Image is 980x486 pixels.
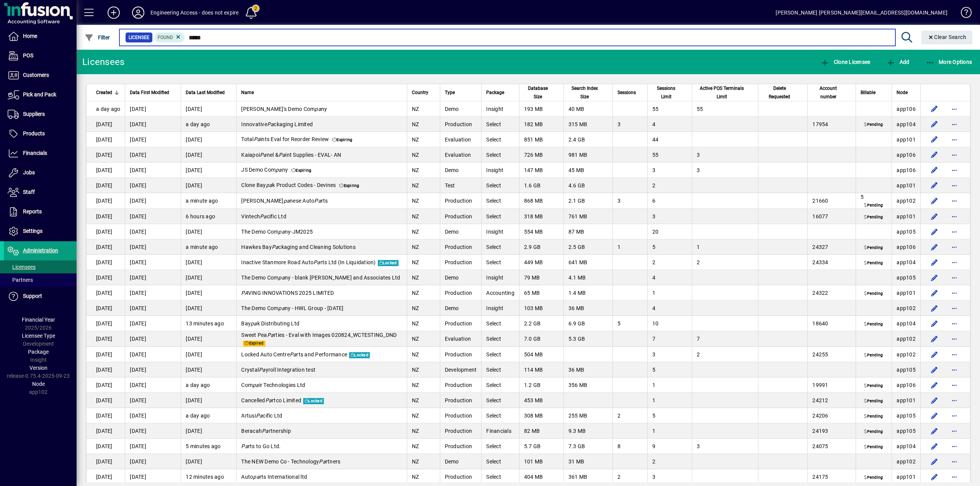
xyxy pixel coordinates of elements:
button: More options [948,179,960,192]
span: Staff [23,189,35,195]
span: Active POS Terminals Limit [697,84,746,101]
td: [DATE] [181,101,236,117]
span: Type [445,88,455,97]
td: 4.1 MB [563,270,612,285]
td: [DATE] [125,209,181,224]
button: More options [948,103,960,115]
td: 3 [612,117,647,132]
td: 44 [647,132,692,147]
td: 147 MB [519,163,563,178]
a: Financials [4,144,77,163]
em: pa [278,275,285,281]
td: Select [481,255,519,270]
span: Data Last Modified [186,88,225,97]
em: Pa [279,152,286,158]
button: More options [948,333,960,345]
button: Edit [928,118,941,130]
button: Add [884,55,911,69]
button: More options [948,348,960,361]
td: 868 MB [519,193,563,209]
span: Administration [23,247,58,254]
td: Production [440,239,482,255]
a: Products [4,124,77,143]
td: [DATE] [87,147,125,163]
td: NZ [407,178,440,193]
span: Package [486,88,504,97]
td: [DATE] [181,147,236,163]
button: More options [948,455,960,468]
td: 20 [647,224,692,239]
td: 5 [647,239,692,255]
span: Expiring [290,168,313,174]
span: Hawkes Bay ckaging and Cleaning Solutions [241,244,356,250]
button: Edit [928,133,941,146]
span: Licensee [129,34,149,41]
span: Expiring [331,137,354,143]
td: 21660 [807,193,856,209]
button: Edit [928,364,941,376]
td: [DATE] [125,101,181,117]
button: Edit [928,317,941,330]
span: app106.prod.infusionbusinesssoftware.com [897,106,916,112]
td: Select [481,193,519,209]
button: More options [948,379,960,391]
div: Sessions Limit [652,84,687,101]
td: 449 MB [519,255,563,270]
td: 193 MB [519,101,563,117]
span: Account number [812,84,844,101]
td: 4.6 GB [563,178,612,193]
a: Jobs [4,163,77,182]
span: Pending [862,245,884,251]
button: More options [948,118,960,130]
button: More options [948,241,960,253]
mat-chip: Found Status: Found [155,33,185,42]
button: More options [948,425,960,437]
td: 851 MB [519,132,563,147]
button: Edit [928,425,941,437]
td: [DATE] [87,270,125,285]
td: Production [440,117,482,132]
button: Edit [928,149,941,161]
td: Production [440,193,482,209]
span: Database Size [524,84,552,101]
span: app105.prod.infusionbusinesssoftware.com [897,275,916,281]
span: Suppliers [23,111,45,117]
button: More options [948,302,960,314]
td: [DATE] [87,255,125,270]
em: pa [266,182,273,188]
td: [DATE] [125,117,181,132]
em: Pa [272,244,279,250]
td: NZ [407,163,440,178]
div: Node [897,88,916,97]
td: 2.5 GB [563,239,612,255]
span: Partners [8,277,33,283]
div: Engineering Access - does not expire [150,7,238,19]
button: Edit [928,348,941,361]
td: 3 [647,209,692,224]
td: 24327 [807,239,856,255]
td: [DATE] [125,132,181,147]
td: [DATE] [125,163,181,178]
td: 2 [647,178,692,193]
button: More options [948,164,960,176]
span: app104.prod.infusionbusinesssoftware.com [897,259,916,265]
td: [DATE] [181,255,236,270]
button: Edit [928,226,941,238]
button: Filter [83,31,112,44]
a: Reports [4,202,77,221]
button: Add [101,6,126,20]
span: app104.prod.infusionbusinesssoftware.com [897,121,916,127]
td: Test [440,178,482,193]
td: 182 MB [519,117,563,132]
td: Production [440,209,482,224]
span: app101.prod.infusionbusinesssoftware.com [897,213,916,219]
button: More options [948,210,960,223]
td: 55 [692,101,758,117]
td: Demo [440,101,482,117]
span: Billable [861,88,875,97]
span: Search Index Size [568,84,601,101]
td: Demo [440,224,482,239]
td: NZ [407,147,440,163]
td: 2 [692,255,758,270]
td: 3 [647,163,692,178]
